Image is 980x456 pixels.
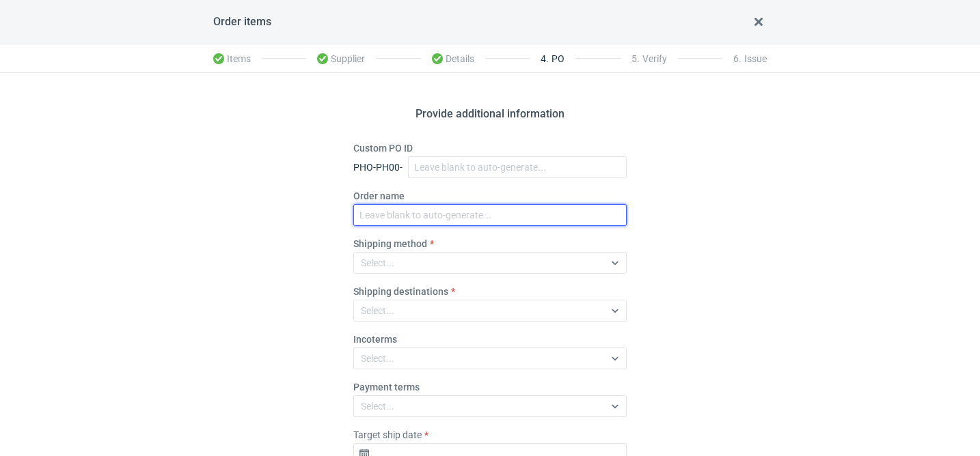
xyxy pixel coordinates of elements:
label: Shipping destinations [353,285,448,298]
li: Verify [621,45,678,72]
li: Details [421,45,485,72]
div: Select... [361,256,394,270]
li: Supplier [306,45,376,72]
label: Payment terms [353,380,420,394]
div: Select... [361,399,394,413]
label: Order name [353,189,405,203]
li: Issue [722,45,767,72]
li: Items [213,45,262,72]
span: 4 . [541,53,549,64]
label: Custom PO ID [353,141,413,155]
div: Select... [361,304,394,317]
span: 6 . [733,53,741,64]
li: PO [530,45,575,72]
label: Target ship date [353,428,422,442]
label: Incoterms [353,332,397,346]
label: Shipping method [353,237,427,251]
div: PHO-PH00- [353,160,403,174]
h2: Provide additional information [416,106,564,122]
input: Leave blank to auto-generate... [408,156,627,178]
input: Leave blank to auto-generate... [353,204,627,226]
div: Select... [361,352,394,365]
span: 5 . [631,53,640,64]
